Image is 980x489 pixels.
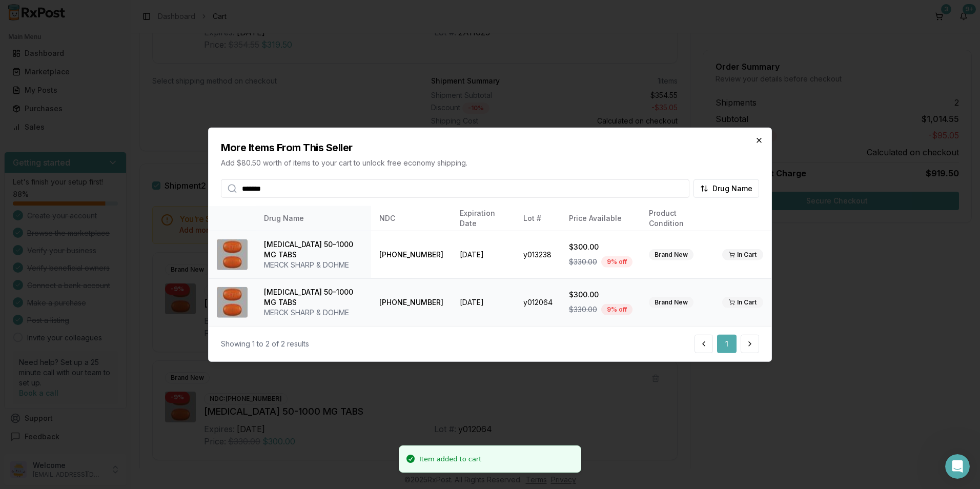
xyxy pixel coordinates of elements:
td: [DATE] [452,231,515,278]
iframe: Intercom live chat [945,454,970,479]
h2: More Items From This Seller [221,140,759,155]
td: y013238 [515,231,561,278]
th: Lot # [515,206,561,231]
div: MERCK SHARP & DOHME [264,259,363,270]
button: Drug Name [693,179,759,198]
div: 9 % off [601,256,632,267]
td: [DATE] [452,278,515,326]
img: Janumet 50-1000 MG TABS [217,287,248,317]
td: [PHONE_NUMBER] [371,231,452,278]
div: 9 % off [601,303,632,315]
div: MERCK SHARP & DOHME [264,307,363,317]
div: Brand New [649,296,693,308]
span: Drug Name [712,184,752,194]
th: Drug Name [256,206,371,231]
span: $330.00 [569,304,597,314]
div: [MEDICAL_DATA] 50-1000 MG TABS [264,287,363,307]
th: Product Condition [641,206,714,231]
div: In Cart [722,296,763,308]
div: [MEDICAL_DATA] 50-1000 MG TABS [264,239,363,259]
div: $300.00 [569,241,632,252]
th: Expiration Date [452,206,515,231]
p: Add $80.50 worth of items to your cart to unlock free economy shipping. [221,158,759,168]
div: $300.00 [569,289,632,299]
div: Showing 1 to 2 of 2 results [221,338,309,349]
button: 1 [717,334,737,353]
th: Price Available [561,206,641,231]
div: In Cart [722,249,763,260]
img: Janumet 50-1000 MG TABS [217,239,248,270]
td: y012064 [515,278,561,326]
th: NDC [371,206,452,231]
span: $330.00 [569,256,597,267]
td: [PHONE_NUMBER] [371,278,452,326]
div: Brand New [649,249,693,260]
